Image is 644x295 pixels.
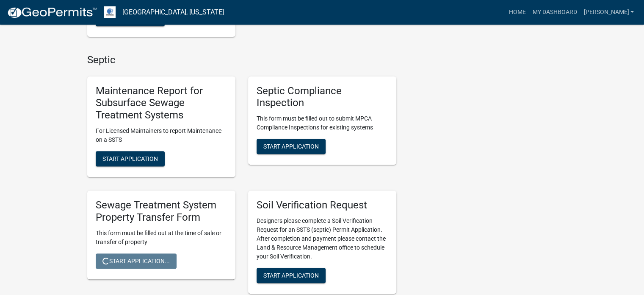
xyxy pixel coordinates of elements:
button: Start Application [96,11,165,26]
span: Start Application [102,155,158,162]
p: Designers please complete a Soil Verification Request for an SSTS (septic) Permit Application. Af... [257,216,388,261]
button: Start Application [257,268,326,283]
a: My Dashboard [529,4,580,20]
button: Start Application... [96,253,177,269]
a: [GEOGRAPHIC_DATA], [US_STATE] [122,5,224,20]
a: Home [505,4,529,20]
button: Start Application [96,151,165,166]
a: [PERSON_NAME] [580,4,637,20]
button: Start Application [257,139,326,154]
span: Start Application [263,143,319,150]
h5: Maintenance Report for Subsurface Sewage Treatment Systems [96,85,227,121]
span: Start Application [263,272,319,278]
img: Otter Tail County, Minnesota [104,6,116,18]
h5: Septic Compliance Inspection [257,85,388,110]
h5: Soil Verification Request [257,199,388,211]
h4: Septic [87,54,396,66]
p: This form must be filled out to submit MPCA Compliance Inspections for existing systems [257,114,388,132]
p: This form must be filled out at the time of sale or transfer of property [96,229,227,247]
p: For Licensed Maintainers to report Maintenance on a SSTS [96,126,227,144]
span: Start Application... [102,257,170,264]
h5: Sewage Treatment System Property Transfer Form [96,199,227,224]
